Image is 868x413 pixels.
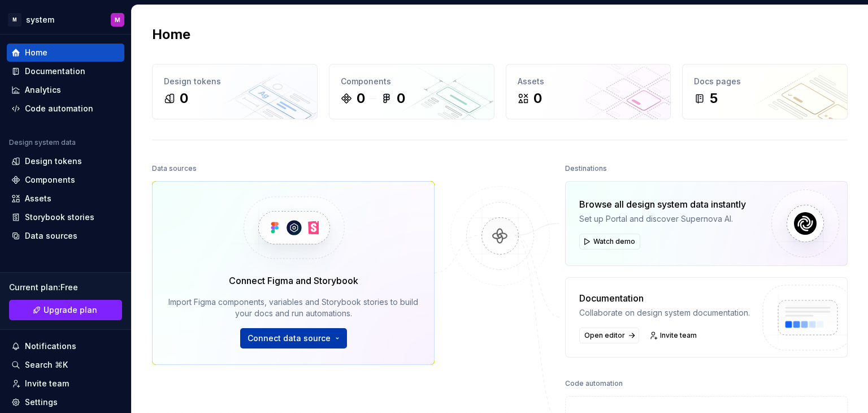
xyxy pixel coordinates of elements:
[25,84,61,96] div: Analytics
[660,331,697,340] span: Invite team
[7,152,124,170] a: Design tokens
[7,44,124,62] a: Home
[44,304,97,316] span: Upgrade plan
[164,76,306,87] div: Design tokens
[579,291,750,305] div: Documentation
[565,376,623,392] div: Code automation
[9,282,122,293] div: Current plan : Free
[694,76,836,87] div: Docs pages
[9,300,122,320] a: Upgrade plan
[565,161,607,177] div: Destinations
[7,337,124,355] button: Notifications
[2,7,129,32] button: MsystemM
[152,25,190,44] h2: Home
[9,138,76,147] div: Design system data
[579,234,640,249] button: Watch demo
[25,66,85,77] div: Documentation
[506,64,671,119] a: Assets0
[579,197,746,211] div: Browse all design system data instantly
[7,171,124,189] a: Components
[152,161,197,177] div: Data sources
[7,356,124,374] button: Search ⌘K
[7,190,124,208] a: Assets
[180,89,188,107] div: 0
[710,89,718,107] div: 5
[518,76,659,87] div: Assets
[25,103,93,114] div: Code automation
[168,296,418,319] div: Import Figma components, variables and Storybook stories to build your docs and run automations.
[25,212,94,223] div: Storybook stories
[646,328,702,343] a: Invite team
[25,359,68,371] div: Search ⌘K
[7,393,124,411] a: Settings
[26,14,54,25] div: system
[152,64,318,119] a: Design tokens0
[7,62,124,80] a: Documentation
[397,89,405,107] div: 0
[7,227,124,245] a: Data sources
[7,100,124,118] a: Code automation
[25,156,82,167] div: Design tokens
[579,213,746,225] div: Set up Portal and discover Supernova AI.
[682,64,848,119] a: Docs pages5
[240,328,347,349] button: Connect data source
[7,208,124,226] a: Storybook stories
[25,378,69,389] div: Invite team
[533,89,542,107] div: 0
[341,76,483,87] div: Components
[579,307,750,319] div: Collaborate on design system documentation.
[25,341,76,352] div: Notifications
[329,64,494,119] a: Components00
[579,328,639,343] a: Open editor
[248,333,331,344] span: Connect data source
[115,15,120,24] div: M
[25,193,51,204] div: Assets
[25,230,77,242] div: Data sources
[593,237,635,246] span: Watch demo
[25,174,75,186] div: Components
[357,89,365,107] div: 0
[8,13,21,27] div: M
[584,331,625,340] span: Open editor
[229,274,358,287] div: Connect Figma and Storybook
[7,81,124,99] a: Analytics
[25,47,47,58] div: Home
[7,375,124,393] a: Invite team
[25,397,58,408] div: Settings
